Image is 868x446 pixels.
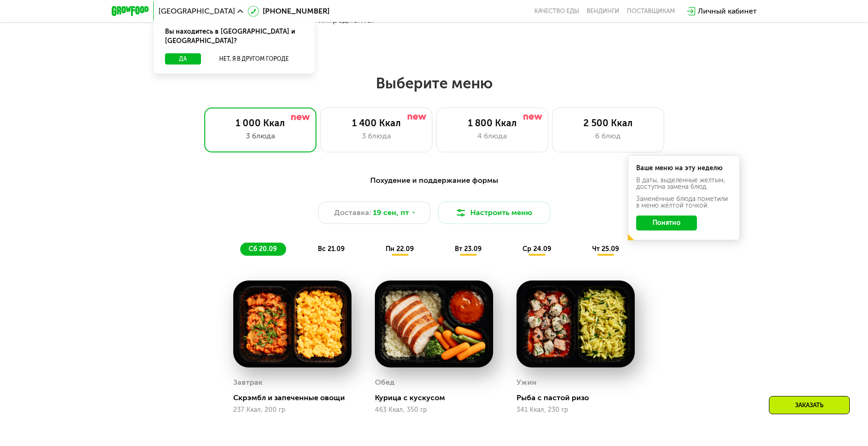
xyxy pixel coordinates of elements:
[455,245,481,253] span: вт 23.09
[249,245,277,253] span: сб 20.09
[334,207,371,218] span: Доставка:
[636,216,697,230] button: Понятно
[587,7,619,15] a: Вендинги
[248,6,330,17] a: [PHONE_NUMBER]
[330,117,423,129] div: 1 400 Ккал
[154,20,315,53] div: Вы находитесь в [GEOGRAPHIC_DATA] и [GEOGRAPHIC_DATA]?
[165,53,201,65] button: Да
[233,393,359,403] div: Скрэмбл и запеченные овощи
[636,177,732,190] div: В даты, выделенные желтым, доступна замена блюд.
[438,201,550,224] button: Настроить меню
[769,396,850,414] div: Заказать
[318,245,344,253] span: вс 21.09
[214,117,307,129] div: 1 000 Ккал
[636,165,732,172] div: Ваше меню на эту неделю
[562,130,654,142] div: 6 блюд
[446,130,538,142] div: 4 блюда
[698,6,757,17] div: Личный кабинет
[214,130,307,142] div: 3 блюда
[627,7,675,15] div: поставщикам
[375,393,501,403] div: Курица с кускусом
[523,245,551,253] span: ср 24.09
[30,74,838,93] h2: Выберите меню
[158,7,235,15] span: [GEOGRAPHIC_DATA]
[330,130,423,142] div: 3 блюда
[516,406,635,414] div: 341 Ккал, 230 гр
[205,53,303,65] button: Нет, я в другом городе
[516,393,642,403] div: Рыба с пастой ризо
[158,175,711,187] div: Похудение и поддержание формы
[592,245,619,253] span: чт 25.09
[375,406,493,414] div: 463 Ккал, 350 гр
[534,7,579,15] a: Качество еды
[233,406,352,414] div: 237 Ккал, 200 гр
[562,117,654,129] div: 2 500 Ккал
[636,196,732,209] div: Заменённые блюда пометили в меню жёлтой точкой.
[516,375,537,389] div: Ужин
[233,375,263,389] div: Завтрак
[375,375,395,389] div: Обед
[386,245,414,253] span: пн 22.09
[446,117,538,129] div: 1 800 Ккал
[373,207,409,218] span: 19 сен, пт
